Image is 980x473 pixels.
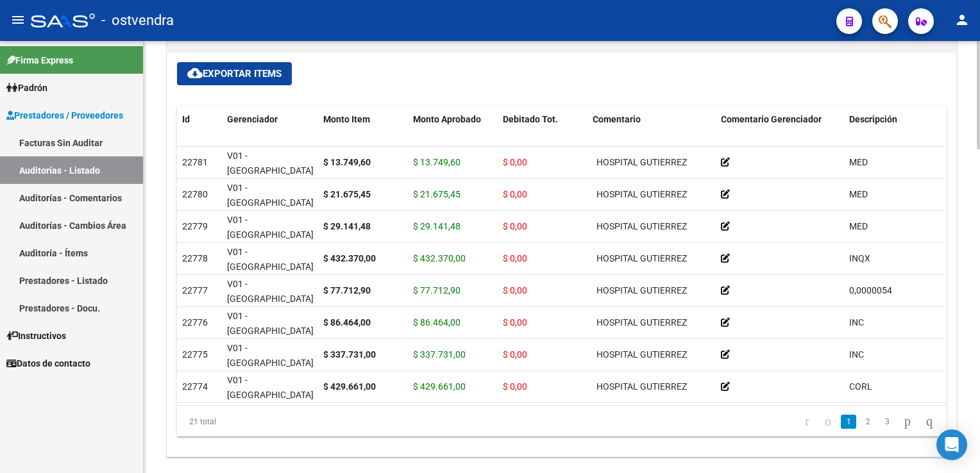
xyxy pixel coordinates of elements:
span: $ 0,00 [503,253,527,263]
span: V01 - [GEOGRAPHIC_DATA] [227,311,314,336]
span: Prestadores / Proveedores [6,108,123,122]
span: INC [849,349,864,360]
span: MED [849,189,868,199]
span: $ 86.464,00 [413,317,460,328]
datatable-header-cell: Monto Aprobado [408,106,498,162]
span: $ 432.370,00 [413,253,466,263]
div: 21 total [177,406,329,438]
span: HOSPITAL GUTIERREZ [596,349,687,360]
mat-icon: menu [10,12,26,28]
span: 22777 [182,285,208,295]
span: HOSPITAL GUTIERREZ [596,157,687,167]
span: 22779 [182,221,208,231]
a: 2 [860,415,875,429]
span: $ 0,00 [503,349,527,360]
span: $ 0,00 [503,285,527,295]
span: $ 337.731,00 [413,349,466,360]
span: HOSPITAL GUTIERREZ [596,285,687,295]
span: V01 - [GEOGRAPHIC_DATA] [227,215,314,240]
span: Id [182,114,190,124]
li: page 2 [858,411,877,433]
span: 22780 [182,189,208,199]
span: INC [849,317,864,328]
datatable-header-cell: Id [177,106,222,162]
strong: $ 21.675,45 [323,189,371,199]
strong: $ 29.141,48 [323,221,371,231]
strong: $ 337.731,00 [323,349,376,360]
strong: $ 86.464,00 [323,317,371,328]
datatable-header-cell: Gerenciador [222,106,318,162]
span: Monto Aprobado [413,114,481,124]
div: Open Intercom Messenger [936,429,967,460]
span: Gerenciador [227,114,278,124]
span: 22778 [182,253,208,263]
span: HOSPITAL GUTIERREZ [596,317,687,328]
span: $ 77.712,90 [413,285,460,295]
mat-icon: cloud_download [187,65,203,81]
span: Instructivos [6,329,66,343]
span: Firma Express [6,53,73,67]
strong: $ 432.370,00 [323,253,376,263]
span: V01 - [GEOGRAPHIC_DATA] [227,279,314,304]
a: 3 [879,415,895,429]
span: V01 - [GEOGRAPHIC_DATA] [227,183,314,208]
span: $ 429.661,00 [413,381,466,392]
strong: $ 77.712,90 [323,285,371,295]
span: 22774 [182,381,208,392]
a: go to next page [899,415,917,429]
span: V01 - [GEOGRAPHIC_DATA] [227,151,314,176]
a: go to last page [920,415,938,429]
mat-icon: person [954,12,970,28]
span: Comentario Gerenciador [721,114,822,124]
span: - ostvendra [101,6,174,35]
datatable-header-cell: Comentario Gerenciador [716,106,844,162]
button: Exportar Items [177,62,292,85]
span: V01 - [GEOGRAPHIC_DATA] [227,343,314,368]
span: $ 0,00 [503,157,527,167]
span: Monto Item [323,114,370,124]
datatable-header-cell: Descripción [844,106,972,162]
span: $ 0,00 [503,189,527,199]
a: go to first page [799,415,815,429]
span: $ 21.675,45 [413,189,460,199]
li: page 3 [877,411,897,433]
span: Exportar Items [187,68,282,79]
span: HOSPITAL GUTIERREZ [596,381,687,392]
span: MED [849,157,868,167]
strong: $ 429.661,00 [323,381,376,392]
span: $ 29.141,48 [413,221,460,231]
span: $ 0,00 [503,221,527,231]
span: MED [849,221,868,231]
span: $ 0,00 [503,317,527,328]
datatable-header-cell: Debitado Tot. [498,106,587,162]
strong: $ 13.749,60 [323,157,371,167]
span: Padrón [6,81,47,95]
span: Descripción [849,114,897,124]
span: Datos de contacto [6,356,90,370]
a: go to previous page [819,415,837,429]
span: HOSPITAL GUTIERREZ [596,221,687,231]
span: CORL [849,381,872,392]
li: page 1 [839,411,858,433]
span: 22775 [182,349,208,360]
span: INQX [849,253,870,263]
span: 22781 [182,157,208,167]
a: 1 [841,415,856,429]
span: V01 - [GEOGRAPHIC_DATA] [227,375,314,400]
span: 0,0000054 [849,285,892,295]
span: V01 - [GEOGRAPHIC_DATA] [227,247,314,272]
span: $ 13.749,60 [413,157,460,167]
span: $ 0,00 [503,381,527,392]
datatable-header-cell: Comentario [587,106,716,162]
span: HOSPITAL GUTIERREZ [596,189,687,199]
span: Comentario [593,114,641,124]
datatable-header-cell: Monto Item [318,106,408,162]
span: 22776 [182,317,208,328]
span: HOSPITAL GUTIERREZ [596,253,687,263]
span: Debitado Tot. [503,114,558,124]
